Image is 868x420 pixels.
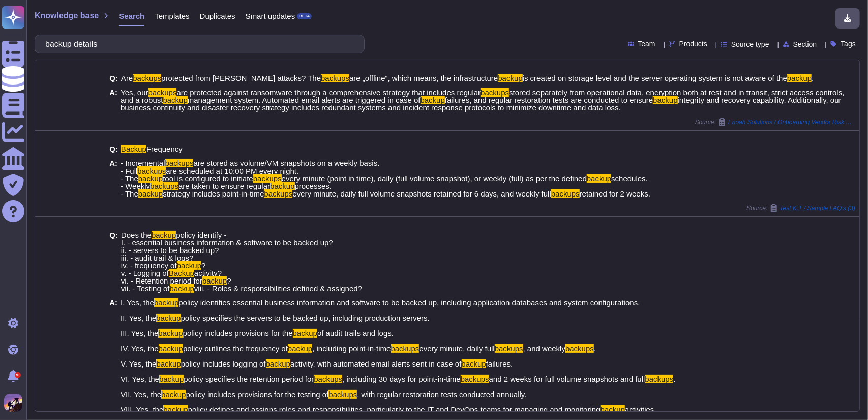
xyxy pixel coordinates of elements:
[489,375,645,383] span: and 2 weeks for full volume snapshots and full
[391,344,420,353] mark: backups
[793,41,817,48] span: Section
[150,182,178,190] mark: backups
[653,96,677,104] mark: backup
[163,189,264,198] span: strategy includes point-in-time
[181,359,266,368] span: policy includes logging of
[121,276,231,293] span: ? vii. - Testing of
[161,390,186,399] mark: backup
[328,390,357,399] mark: backups
[523,344,565,353] span: , and weekly
[137,166,166,175] mark: backups
[156,359,181,368] mark: backup
[15,372,21,378] div: 9+
[551,189,580,198] mark: backups
[780,205,855,211] span: Test K.T / Sample FAQ's (3)
[109,145,118,153] b: Q:
[419,344,494,353] span: every minute, daily full
[523,74,787,82] span: is created on storage level and the server operating system is not aware of the
[121,174,648,190] span: schedules. - Weekly
[270,182,294,190] mark: backup
[188,96,421,104] span: management system. Automated email alerts are triggered in case of
[314,375,342,383] mark: backups
[121,298,640,322] span: policy identifies essential business information and software to be backed up, including applicat...
[246,12,295,20] span: Smart updates
[495,344,523,353] mark: backups
[841,40,856,47] span: Tags
[121,298,154,307] span: I. Yes, the
[178,182,270,190] span: are taken to ensure regular
[121,182,332,198] span: processes. - The
[349,74,498,82] span: are „offline“, which means, the infrastructure
[154,298,178,307] mark: backup
[565,344,594,353] mark: backups
[169,269,194,277] mark: Backup
[138,189,163,198] mark: backup
[121,261,206,277] span: ? v. - Logging of
[121,74,133,82] span: Are
[121,314,430,338] span: policy specifies the servers to be backed up, including production servers. III. Yes, the
[121,88,845,104] span: stored separately from operational data, encryption both at rest and in transit, strict access co...
[266,359,290,368] mark: backup
[152,231,176,239] mark: backup
[159,344,183,353] mark: backup
[253,174,282,183] mark: backups
[625,405,656,414] span: activities.
[35,12,99,20] span: Knowledge base
[186,390,329,399] span: policy includes provisions for the testing of
[170,284,194,293] mark: backup
[177,261,201,270] mark: backup
[445,96,653,104] span: failures, and regular restoration tests are conducted to ensure
[297,13,312,19] div: BETA
[731,41,769,48] span: Source type
[184,375,314,383] span: policy specifies the retention period for
[121,88,148,97] span: Yes, our
[645,375,674,383] mark: backups
[787,74,812,82] mark: backup
[176,88,481,97] span: are protected against ransomware through a comprehensive strategy that includes regular
[165,159,194,167] mark: backups
[40,35,354,53] input: Search a question or template...
[746,204,855,212] span: Source:
[288,344,312,353] mark: backup
[282,174,587,183] span: every minute (point in time), daily (full volume snapshot), or weekly (full) as per the defined
[2,391,29,414] button: user
[183,329,293,338] span: policy includes provisions for the
[158,329,183,338] mark: backup
[601,405,625,414] mark: backup
[163,96,187,104] mark: backup
[121,231,152,239] span: Does the
[146,145,183,153] span: Frequency
[4,394,22,412] img: user
[138,174,163,183] mark: backup
[109,159,117,198] b: A:
[183,344,288,353] span: policy outlines the frequency of
[812,74,814,82] span: .
[109,231,118,292] b: Q:
[121,269,222,285] span: activity? vi. - Retention period for
[121,159,165,167] span: - Incremental
[121,145,146,153] mark: Backup
[200,12,235,20] span: Duplicates
[498,74,522,82] mark: backup
[109,89,117,111] b: A:
[121,159,379,175] span: are stored as volume/VM snapshots on a weekly basis. - Full
[121,166,298,183] span: are scheduled at 10:00 PM every night. - The
[312,344,391,353] span: , including point-in-time
[461,375,489,383] mark: backups
[290,359,462,368] span: activity, with automated email alerts sent in case of
[342,375,461,383] span: , including 30 days for point-in-time
[163,174,253,183] span: tool is configured to initiate
[121,231,333,270] span: policy identify - I. - essential business information & software to be backed up? ii. - servers t...
[161,74,321,82] span: protected from [PERSON_NAME] attacks? The
[148,88,177,97] mark: backups
[293,329,317,338] mark: backup
[264,189,292,198] mark: backups
[728,119,855,125] span: Enoah Solutions / Onboarding Vendor Risk Assessment
[188,405,601,414] span: policy defines and assigns roles and responsibilities, particularly to the IT and DevOps teams fo...
[156,314,181,322] mark: backup
[638,40,655,47] span: Team
[481,88,509,97] mark: backups
[133,74,161,82] mark: backups
[580,189,650,198] span: retained for 2 weeks.
[109,74,118,82] b: Q:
